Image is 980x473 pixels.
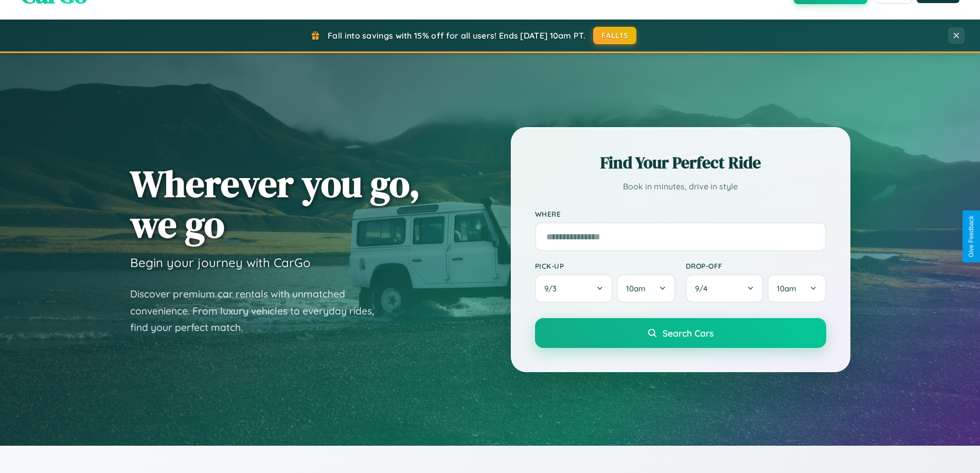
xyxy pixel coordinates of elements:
h3: Begin your journey with CarGo [130,255,311,270]
span: 9 / 4 [695,284,712,293]
button: 9/4 [686,274,764,303]
button: 10am [768,274,826,303]
span: 9 / 3 [544,284,562,293]
p: Book in minutes, drive in style [535,179,826,194]
button: 10am [617,274,675,303]
button: FALL15 [593,27,636,44]
span: 10am [626,284,646,293]
label: Where [535,209,826,218]
h1: Wherever you go, we go [130,163,420,244]
div: Give Feedback [968,216,975,257]
span: Fall into savings with 15% off for all users! Ends [DATE] 10am PT. [328,30,585,41]
label: Drop-off [686,261,826,270]
span: Search Cars [663,327,714,339]
p: Discover premium car rentals with unmatched convenience. From luxury vehicles to everyday rides, ... [130,286,387,336]
button: Search Cars [535,318,826,348]
h2: Find Your Perfect Ride [535,151,826,174]
span: 10am [777,284,796,293]
label: Pick-up [535,261,675,270]
button: 9/3 [535,274,613,303]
